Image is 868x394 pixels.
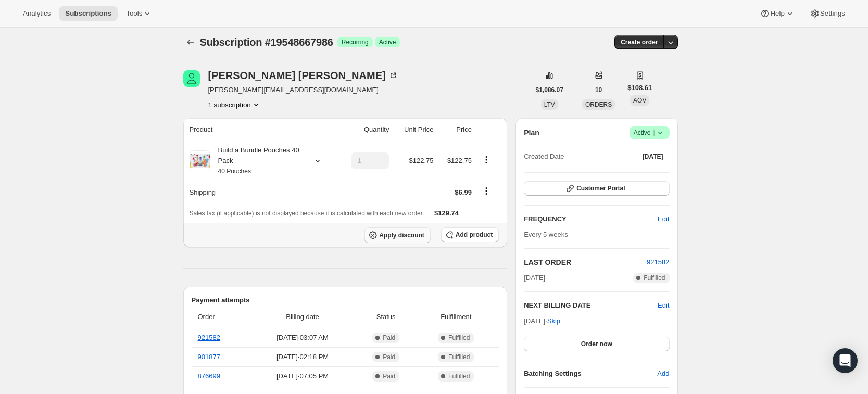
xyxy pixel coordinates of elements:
span: Fulfilled [448,353,470,361]
button: Product actions [478,154,495,166]
span: Order now [581,340,612,348]
div: [PERSON_NAME] [PERSON_NAME] [208,70,398,81]
span: Settings [820,9,845,18]
a: 876699 [198,372,220,380]
small: 40 Pouches [218,168,251,175]
button: Help [753,6,801,21]
span: [DATE] · [524,317,560,325]
th: Unit Price [392,118,436,141]
span: Subscription #19548667986 [200,36,333,48]
button: Shipping actions [478,185,495,197]
a: 901877 [198,353,220,361]
button: Tools [120,6,159,21]
th: Product [183,118,337,141]
th: Quantity [337,118,393,141]
span: Help [770,9,784,18]
span: [DATE] [643,152,663,161]
button: Add [651,365,675,382]
span: Paid [383,334,395,342]
span: Brittni Whelan [183,70,200,87]
span: Status [359,312,413,322]
span: [DATE] · 03:07 AM [253,333,353,343]
span: $1,086.07 [536,86,563,94]
h6: Batching Settings [524,368,657,379]
button: Subscriptions [183,35,198,49]
button: Order now [524,337,669,351]
span: Fulfilled [448,334,470,342]
h2: NEXT BILLING DATE [524,300,658,311]
span: Create order [621,38,658,46]
h2: LAST ORDER [524,257,647,268]
span: ORDERS [585,101,612,108]
span: $122.75 [409,157,433,164]
span: Skip [547,316,560,326]
span: Fulfilled [448,372,470,380]
span: [PERSON_NAME][EMAIL_ADDRESS][DOMAIN_NAME] [208,85,398,95]
span: Recurring [342,38,369,46]
button: Product actions [208,99,261,110]
button: Create order [614,35,664,49]
span: Analytics [23,9,51,18]
h2: FREQUENCY [524,214,658,224]
button: Edit [658,300,669,311]
span: $129.74 [434,209,459,217]
span: $108.61 [627,83,652,93]
button: Apply discount [364,227,431,243]
span: Tools [126,9,142,18]
span: Paid [383,372,395,380]
span: Every 5 weeks [524,231,568,238]
button: Analytics [17,6,57,21]
div: Build a Bundle Pouches 40 Pack [210,145,304,176]
div: Open Intercom Messenger [833,348,858,373]
button: Add product [441,227,499,242]
span: Subscriptions [65,9,111,18]
span: Fulfilled [644,274,665,282]
button: $1,086.07 [530,83,570,97]
button: Customer Portal [524,181,669,196]
button: Skip [541,313,567,329]
span: AOV [633,97,646,104]
button: Subscriptions [59,6,118,21]
span: Add product [456,231,493,239]
h2: Payment attempts [192,295,499,306]
span: Active [379,38,396,46]
a: 921582 [198,334,220,341]
span: Billing date [253,312,353,322]
button: Edit [651,211,675,227]
span: Paid [383,353,395,361]
span: | [653,129,655,137]
span: Apply discount [379,231,424,239]
span: Active [634,128,665,138]
span: LTV [544,101,555,108]
h2: Plan [524,128,539,138]
button: [DATE] [636,149,670,164]
th: Order [192,306,250,328]
button: 921582 [647,257,669,268]
th: Shipping [183,181,337,204]
span: Add [657,368,669,379]
span: Fulfillment [419,312,493,322]
span: Sales tax (if applicable) is not displayed because it is calculated with each new order. [190,210,424,217]
span: Created Date [524,151,564,162]
th: Price [436,118,474,141]
button: Settings [803,6,851,21]
a: 921582 [647,258,669,266]
span: [DATE] · 07:05 PM [253,371,353,382]
span: 10 [595,86,602,94]
span: $122.75 [447,157,472,164]
span: Edit [658,214,669,224]
button: 10 [589,83,608,97]
span: [DATE] · 02:18 PM [253,352,353,362]
span: $6.99 [455,188,472,196]
span: [DATE] [524,273,545,283]
span: Customer Portal [576,184,625,193]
